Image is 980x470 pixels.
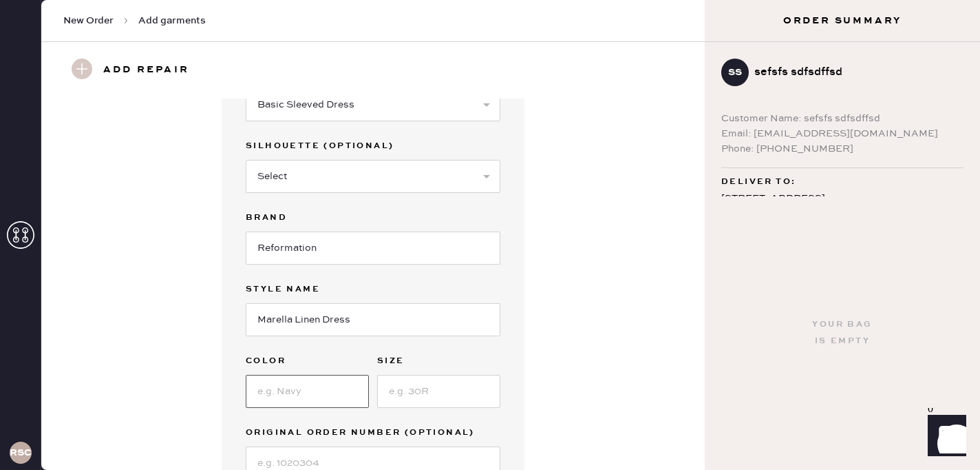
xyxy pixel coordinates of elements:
[754,64,952,81] div: sefsfs sdfsdffsd
[915,408,974,467] iframe: Front Chat
[246,303,500,336] input: e.g. Daisy 2 Pocket
[138,14,206,28] span: Add garments
[721,190,963,243] div: [STREET_ADDRESS] Suite 1835 Costa Mesa , CA 92626
[728,68,742,77] h3: ss
[10,448,32,458] h3: RSCPA
[705,14,980,28] h3: Order Summary
[812,316,872,349] div: Your bag is empty
[377,353,500,369] label: Size
[246,210,500,226] label: Brand
[246,375,369,408] input: e.g. Navy
[246,281,500,298] label: Style name
[721,174,796,190] span: Deliver to:
[246,232,500,265] input: Brand name
[63,14,114,28] span: New Order
[246,138,500,154] label: Silhouette (optional)
[721,111,963,126] div: Customer Name: sefsfs sdfsdffsd
[377,375,500,408] input: e.g. 30R
[246,425,500,441] label: Original Order Number (Optional)
[246,353,369,369] label: Color
[103,59,189,82] h3: Add repair
[721,126,963,141] div: Email: [EMAIL_ADDRESS][DOMAIN_NAME]
[721,141,963,156] div: Phone: [PHONE_NUMBER]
